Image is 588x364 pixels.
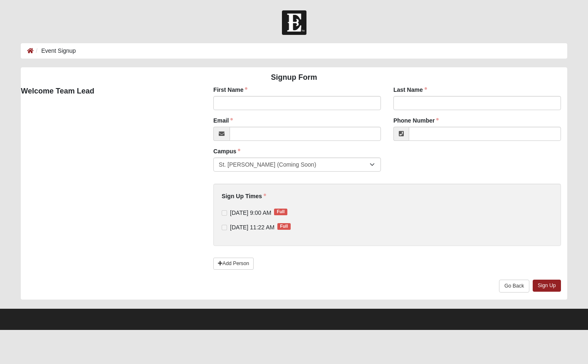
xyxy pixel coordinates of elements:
label: Sign Up Times [222,192,266,200]
span: [DATE] 11:22 AM [230,224,274,231]
span: Full [274,209,287,215]
li: Event Signup [34,47,76,55]
label: Last Name [393,86,427,94]
a: Go Back [499,280,529,293]
strong: Welcome Team Lead [21,87,94,95]
input: [DATE] 11:22 AMFull [222,225,227,230]
input: [DATE] 9:00 AMFull [222,210,227,216]
span: [DATE] 9:00 AM [230,209,271,216]
img: Church of Eleven22 Logo [282,10,306,35]
a: Add Person [213,258,254,270]
label: Email [213,116,233,125]
h4: Signup Form [21,73,567,82]
label: First Name [213,86,247,94]
a: Sign Up [533,280,561,292]
label: Phone Number [393,116,439,125]
span: Full [277,223,290,230]
label: Campus [213,147,240,155]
